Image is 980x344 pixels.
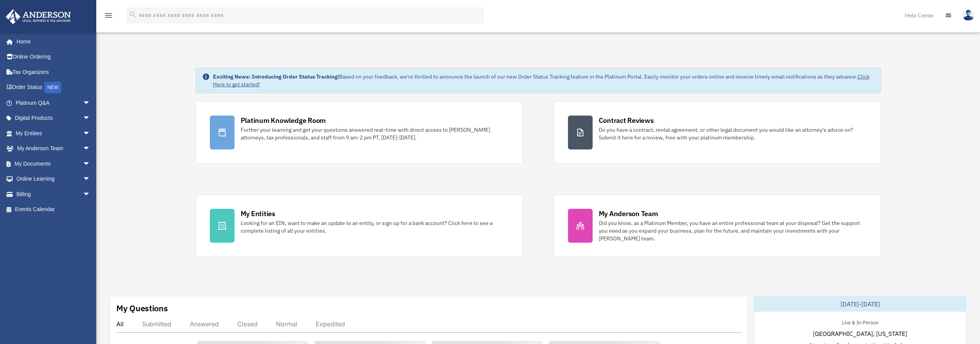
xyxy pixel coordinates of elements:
[213,73,339,80] strong: Exciting News: Introducing Order Status Tracking!
[129,10,137,19] i: search
[5,186,102,202] a: Billingarrow_drop_down
[196,195,523,257] a: My Entities Looking for an EIN, want to make an update to an entity, or sign up for a bank accoun...
[5,64,102,80] a: Tax Organizers
[5,171,102,187] a: Online Learningarrow_drop_down
[836,318,885,326] div: Live & In-Person
[241,219,509,235] div: Looking for an EIN, want to make an update to an entity, or sign up for a bank account? Click her...
[83,141,98,157] span: arrow_drop_down
[5,34,98,49] a: Home
[142,320,171,328] div: Submitted
[5,141,102,156] a: My Anderson Teamarrow_drop_down
[5,126,102,141] a: My Entitiesarrow_drop_down
[963,10,974,21] img: User Pic
[44,82,61,93] div: NEW
[213,73,869,88] a: Click Here to get started!
[83,95,98,111] span: arrow_drop_down
[5,202,102,217] a: Events Calendar
[599,116,654,125] div: Contract Reviews
[599,219,867,242] div: Did you know, as a Platinum Member, you have an entire professional team at your disposal? Get th...
[754,296,966,312] div: [DATE]-[DATE]
[813,329,907,338] span: [GEOGRAPHIC_DATA], [US_STATE]
[5,95,102,111] a: Platinum Q&Aarrow_drop_down
[316,320,345,328] div: Expedited
[554,195,881,257] a: My Anderson Team Did you know, as a Platinum Member, you have an entire professional team at your...
[83,171,98,187] span: arrow_drop_down
[83,126,98,141] span: arrow_drop_down
[5,49,102,65] a: Online Ordering
[83,156,98,172] span: arrow_drop_down
[83,186,98,202] span: arrow_drop_down
[554,101,881,164] a: Contract Reviews Do you have a contract, rental agreement, or other legal document you would like...
[213,73,874,88] div: Based on your feedback, we're thrilled to announce the launch of our new Order Status Tracking fe...
[241,116,326,125] div: Platinum Knowledge Room
[5,111,102,126] a: Digital Productsarrow_drop_down
[599,209,658,218] div: My Anderson Team
[116,302,168,314] div: My Questions
[116,320,124,328] div: All
[5,156,102,171] a: My Documentsarrow_drop_down
[196,101,523,164] a: Platinum Knowledge Room Further your learning and get your questions answered real-time with dire...
[5,80,102,96] a: Order StatusNEW
[276,320,297,328] div: Normal
[3,9,73,24] img: Anderson Advisors Platinum Portal
[241,126,509,141] div: Further your learning and get your questions answered real-time with direct access to [PERSON_NAM...
[104,13,113,20] a: menu
[241,209,275,218] div: My Entities
[599,126,867,141] div: Do you have a contract, rental agreement, or other legal document you would like an attorney's ad...
[104,11,113,20] i: menu
[237,320,258,328] div: Closed
[190,320,219,328] div: Answered
[83,111,98,126] span: arrow_drop_down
